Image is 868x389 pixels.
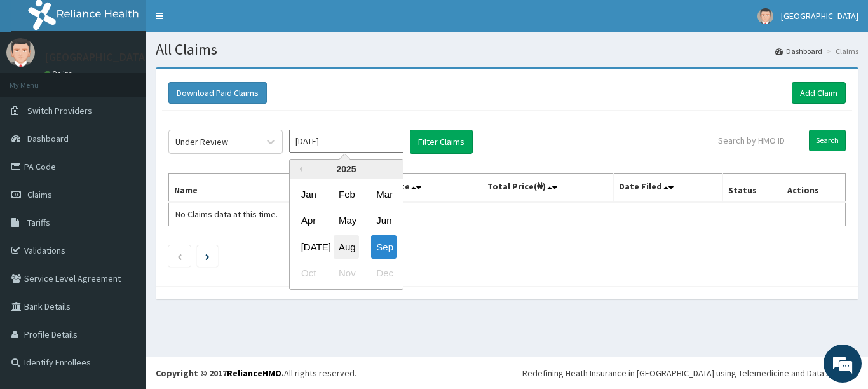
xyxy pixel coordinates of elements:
div: Choose September 2025 [371,235,397,259]
strong: Copyright © 2017 . [156,367,284,379]
div: Choose January 2025 [296,182,322,206]
footer: All rights reserved. [146,357,868,389]
img: d_794563401_company_1708531726252_794563401 [24,64,51,95]
th: Name [169,174,339,203]
th: Actions [782,174,845,203]
span: Switch Providers [27,105,92,116]
button: Previous Year [296,166,302,172]
th: Total Price(₦) [482,174,614,203]
div: Choose June 2025 [371,209,397,233]
div: Choose July 2025 [296,235,322,259]
span: We're online! [74,114,175,243]
a: Add Claim [792,82,846,104]
img: User Image [757,8,773,24]
div: Choose April 2025 [296,209,322,233]
textarea: Type your message and hit 'Enter' [6,256,242,301]
div: Under Review [175,135,228,148]
div: Chat with us now [66,71,214,88]
a: Previous page [177,250,182,262]
div: month 2025-09 [290,181,403,287]
th: Status [723,174,782,203]
th: Date Filed [614,174,723,203]
span: No Claims data at this time. [175,208,278,220]
button: Filter Claims [410,130,473,154]
span: Tariffs [27,217,50,228]
a: Dashboard [775,46,822,57]
div: Choose August 2025 [334,235,359,259]
a: RelianceHMO [227,367,281,379]
li: Claims [824,46,858,57]
input: Search [809,130,846,151]
img: User Image [6,38,35,67]
span: Dashboard [27,133,69,144]
span: [GEOGRAPHIC_DATA] [781,10,858,22]
div: Choose March 2025 [371,182,397,206]
div: 2025 [290,160,403,179]
div: Choose February 2025 [334,182,359,206]
input: Select Month and Year [289,130,403,153]
div: Choose May 2025 [334,209,359,233]
p: [GEOGRAPHIC_DATA] [44,51,149,63]
a: Online [44,69,75,78]
h1: All Claims [156,41,858,58]
button: Download Paid Claims [168,82,267,104]
a: Next page [205,250,210,262]
span: Claims [27,189,52,200]
div: Redefining Heath Insurance in [GEOGRAPHIC_DATA] using Telemedicine and Data Science! [522,367,858,379]
div: Minimize live chat window [208,6,239,37]
input: Search by HMO ID [710,130,804,151]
